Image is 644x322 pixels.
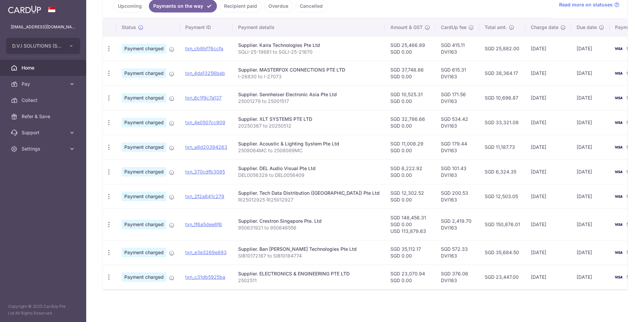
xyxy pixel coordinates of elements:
a: txn_4da13256bab [185,70,225,76]
td: SGD 534.42 DVI163 [436,110,479,135]
p: [EMAIL_ADDRESS][DOMAIN_NAME] [11,24,75,30]
span: D.V.I SOLUTIONS (S) PTE. LTD. [12,43,62,49]
span: Status [122,24,136,31]
td: SGD 37,748.86 SGD 0.00 [385,61,436,85]
span: Home [22,64,66,71]
td: SGD 11,187.73 [479,135,525,159]
p: 2508064MC to 2508089MC [238,147,380,154]
span: Payment charged [122,118,166,127]
span: Payment charged [122,44,166,53]
p: 25001279 to 25001517 [238,98,380,105]
img: Bank Card [612,118,625,127]
div: Supplier. Sennheiser Electronic Asia Pte Ltd [238,91,380,98]
td: SGD 11,008.29 SGD 0.00 [385,135,436,159]
td: [DATE] [525,61,571,85]
p: RI25012925 RI25012927 [238,196,380,203]
span: Support [22,129,66,136]
a: txn_cb8bf76ccfa [185,46,223,51]
button: D.V.I SOLUTIONS (S) PTE. LTD. [6,38,80,54]
a: txn_c31db5925ba [185,274,225,280]
span: Help [15,5,29,11]
div: Supplier. Crestron Singapore Pte. Ltd [238,218,380,224]
a: Read more on statuses [559,1,619,8]
td: [DATE] [525,209,571,240]
img: Bank Card [612,69,625,77]
p: DEL0056329 to DEL0056409 [238,172,380,179]
td: SGD 33,321.08 [479,110,525,135]
p: I-26830 to I-27073 [238,73,380,80]
span: 5183 [626,249,637,255]
td: SGD 25,882.00 [479,36,525,61]
img: Bank Card [612,220,625,229]
span: Read more on statuses [559,1,613,8]
td: SGD 32,786.66 SGD 0.00 [385,110,436,135]
span: Charge date [531,24,558,31]
span: 9406 [626,119,639,125]
a: txn_2f2a841c279 [185,193,224,199]
div: Supplier. Kaira Technologies Pte Ltd [238,42,380,49]
span: 5183 [626,274,637,280]
a: txn_6c1f9c7a137 [185,95,222,101]
td: SGD 38,364.17 [479,61,525,85]
div: Supplier. Acoustic & Lighting System Pte Ltd [238,140,380,147]
span: Due date [577,24,597,31]
span: Pay [22,81,66,87]
td: SGD 376.06 DVI163 [436,265,479,289]
td: SGD 12,503.05 [479,184,525,209]
img: Bank Card [612,273,625,281]
div: Supplier. DEL Audio Visual Pte Ltd [238,165,380,172]
span: 9406 [626,193,639,199]
img: Bank Card [612,168,625,176]
td: [DATE] [525,240,571,265]
span: 5183 [626,221,637,227]
td: SGD 2,419.70 DVI163 [436,209,479,240]
td: [DATE] [571,110,610,135]
td: SGD 6,324.35 [479,159,525,184]
span: 9406 [626,46,639,51]
span: Payment charged [122,192,166,201]
p: SIB10172167 to SIB10184774 [238,252,380,259]
td: SGD 25,466.89 SGD 0.00 [385,36,436,61]
img: Bank Card [612,143,625,151]
span: Settings [22,145,66,152]
span: Payment charged [122,142,166,152]
td: [DATE] [571,240,610,265]
img: Bank Card [612,45,625,53]
span: 9406 [626,169,639,175]
td: SGD 10,696.87 [479,85,525,110]
td: [DATE] [571,61,610,85]
td: SGD 6,222.92 SGD 0.00 [385,159,436,184]
p: 2502511 [238,277,380,284]
span: Collect [22,97,66,104]
a: txn_e3e3269e893 [185,249,227,255]
td: SGD 415.11 DVI163 [436,36,479,61]
span: Amount & GST [390,24,423,31]
th: Payment ID [180,19,233,36]
td: [DATE] [525,110,571,135]
img: Bank Card [612,192,625,200]
a: txn_4e0507cc909 [185,119,225,125]
td: [DATE] [571,209,610,240]
a: txn_a8d20394263 [185,144,227,150]
td: [DATE] [571,85,610,110]
td: SGD 150,876.01 [479,209,525,240]
td: SGD 12,302.52 SGD 0.00 [385,184,436,209]
p: SGLI-25-19661 to SGLI-25-21670 [238,49,380,55]
td: SGD 35,684.50 [479,240,525,265]
div: Supplier. ELECTRONICS & ENGINEERING PTE LTD [238,270,380,277]
td: SGD 101.43 DVI163 [436,159,479,184]
td: SGD 179.44 DVI163 [436,135,479,159]
td: [DATE] [525,135,571,159]
td: SGD 23,070.94 SGD 0.00 [385,265,436,289]
span: Payment charged [122,167,166,177]
th: Payment details [233,19,385,36]
span: Total amt. [485,24,507,31]
p: 20250367 to 20250512 [238,123,380,129]
td: SGD 572.33 DVI163 [436,240,479,265]
td: [DATE] [525,184,571,209]
td: SGD 35,112.17 SGD 0.00 [385,240,436,265]
p: 950631921 to 950646556 [238,224,380,231]
td: SGD 10,525.31 SGD 0.00 [385,85,436,110]
td: [DATE] [525,265,571,289]
span: 9406 [626,95,639,101]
